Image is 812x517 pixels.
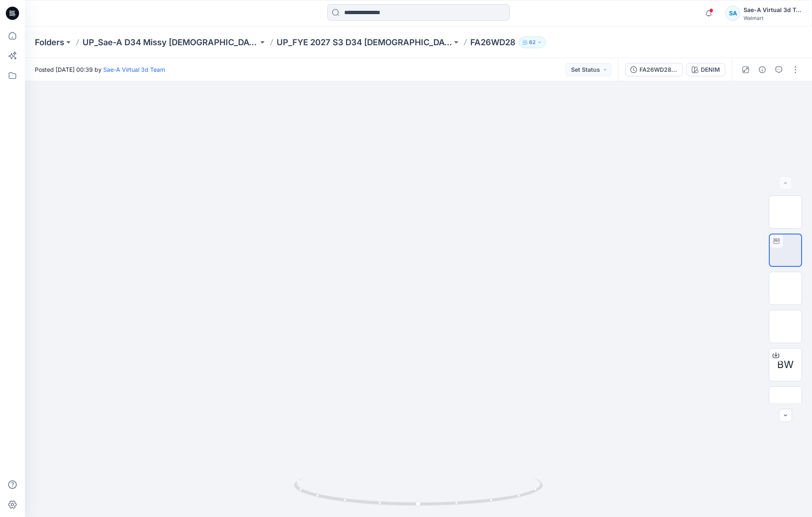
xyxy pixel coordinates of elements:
[744,15,802,21] div: Walmart
[35,37,64,48] a: Folders
[639,65,678,74] div: FA26WD28_colors
[519,37,546,48] button: 62
[756,63,769,76] button: Details
[529,38,535,47] p: 62
[744,5,802,15] div: Sae-A Virtual 3d Team
[35,65,165,74] span: Posted [DATE] 00:39 by
[701,65,720,74] div: DENIM
[777,357,794,372] span: BW
[725,6,740,21] div: SA
[277,37,452,48] a: UP_FYE 2027 S3 D34 [DEMOGRAPHIC_DATA] Dresses
[103,66,165,73] a: Sae-A Virtual 3d Team
[470,37,515,48] p: FA26WD28
[625,63,683,76] button: FA26WD28_colors
[686,63,725,76] button: DENIM
[83,37,258,48] a: UP_Sae-A D34 Missy [DEMOGRAPHIC_DATA] Dresses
